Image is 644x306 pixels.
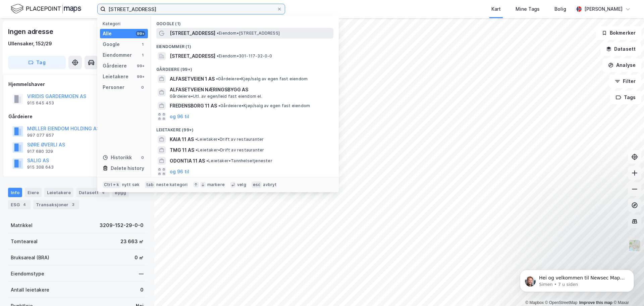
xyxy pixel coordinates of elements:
span: FREDENSBORG 11 AS [170,102,217,110]
button: og 96 til [170,113,189,121]
div: Eiendommer (1) [151,39,339,51]
span: • [196,147,198,152]
div: 0 [140,286,144,294]
div: Transaksjoner [33,200,79,209]
span: [STREET_ADDRESS] [170,29,215,37]
div: Datasett [76,188,109,197]
div: 0 ㎡ [135,254,144,262]
div: 915 308 643 [27,165,54,170]
div: 1 [140,52,145,58]
span: • [217,31,219,36]
span: Gårdeiere • Kjøp/salg av egen fast eiendom [216,76,308,82]
span: • [206,158,208,163]
div: 4 [100,189,107,196]
div: Gårdeiere [103,62,127,70]
div: Kategori [103,21,148,26]
div: Google (1) [151,16,339,28]
div: 3209-152-29-0-0 [100,221,144,229]
button: Bokmerker [596,26,641,40]
div: 915 645 453 [27,100,54,106]
div: Ullensaker, 152/29 [8,40,52,48]
button: Datasett [600,42,641,56]
div: Alle [103,30,112,38]
div: 0 [140,85,145,90]
div: 997 077 857 [27,133,54,138]
div: — [139,270,144,278]
div: ESG [8,200,31,209]
button: Tag [8,56,66,69]
div: Gårdeiere [8,113,146,121]
div: Bolig [554,5,566,13]
div: tab [145,181,155,188]
div: avbryt [263,182,277,187]
div: Kart [491,5,501,13]
span: Gårdeiere • Utl. av egen/leid fast eiendom el. [170,94,262,99]
div: Eiendommer [103,51,132,59]
div: Antall leietakere [11,286,49,294]
a: Improve this map [579,300,612,305]
a: OpenStreetMap [545,300,578,305]
button: Tags [610,91,641,104]
div: Bruksareal (BRA) [11,254,49,262]
span: KAIA 11 AS [170,135,194,143]
span: • [217,53,219,58]
div: Historikk [103,154,132,162]
span: ALFASETVEIEN 1 AS [170,75,215,83]
span: Eiendom • [STREET_ADDRESS] [217,31,280,36]
span: Leietaker • Drift av restauranter [196,147,264,153]
div: 99+ [136,63,145,69]
div: Ingen adresse [8,26,54,37]
div: 0 [140,155,145,160]
span: [STREET_ADDRESS] [170,52,215,60]
div: Leietakere [103,73,128,81]
span: Leietaker • Drift av restauranter [195,137,264,142]
input: Søk på adresse, matrikkel, gårdeiere, leietakere eller personer [106,4,277,14]
div: Eiere [25,188,42,197]
span: ODONTIA 11 AS [170,157,205,165]
span: Gårdeiere • Kjøp/salg av egen fast eiendom [218,103,310,108]
div: Leietakere (99+) [151,122,339,134]
div: 23 663 ㎡ [120,237,144,246]
div: velg [237,182,246,187]
iframe: Intercom notifications melding [510,256,644,303]
div: 1 [140,42,145,47]
div: nytt søk [122,182,140,187]
div: Leietakere [44,188,73,197]
div: Info [8,188,22,197]
span: TMG 11 AS [170,146,194,154]
div: Hjemmelshaver [8,80,146,88]
span: • [216,76,218,81]
button: og 96 til [170,168,189,176]
div: Eiendomstype [11,270,44,278]
div: Personer [103,83,124,91]
img: Z [628,239,641,252]
span: Eiendom • 301-117-32-0-0 [217,53,272,59]
div: Tomteareal [11,237,38,246]
div: 917 680 329 [27,149,53,154]
div: esc [252,181,262,188]
span: Leietaker • Tannhelsetjenester [206,158,272,164]
div: 99+ [136,74,145,79]
div: Gårdeiere (99+) [151,61,339,74]
div: neste kategori [156,182,188,187]
div: 4 [21,201,28,208]
div: Matrikkel [11,221,33,229]
div: Delete history [111,164,144,172]
button: Analyse [602,58,641,72]
img: logo.f888ab2527a4732fd821a326f86c7f29.svg [11,3,81,15]
div: markere [207,182,225,187]
div: Bygg [112,188,129,197]
button: Filter [609,75,641,88]
div: 3 [70,201,76,208]
div: Google [103,40,120,48]
div: Mine Tags [516,5,540,13]
div: 99+ [136,31,145,36]
a: Mapbox [525,300,544,305]
div: Ctrl + k [103,181,121,188]
span: ALFASETVEIEN NÆRINGSBYGG AS [170,86,331,94]
div: [PERSON_NAME] [584,5,623,13]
